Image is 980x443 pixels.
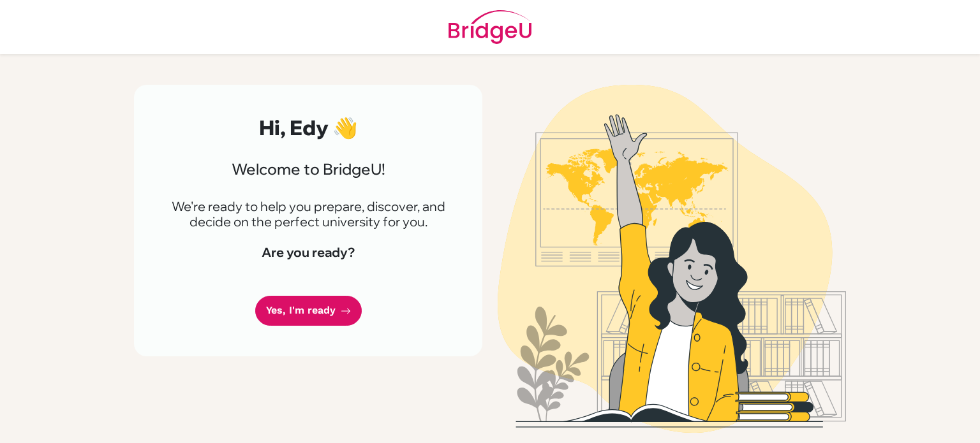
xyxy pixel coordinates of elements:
h3: Welcome to BridgeU! [165,160,452,178]
p: We're ready to help you prepare, discover, and decide on the perfect university for you. [165,199,452,229]
h2: Hi, Edy 👋 [165,115,452,140]
a: Yes, I'm ready [255,296,362,326]
h4: Are you ready? [165,245,452,260]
